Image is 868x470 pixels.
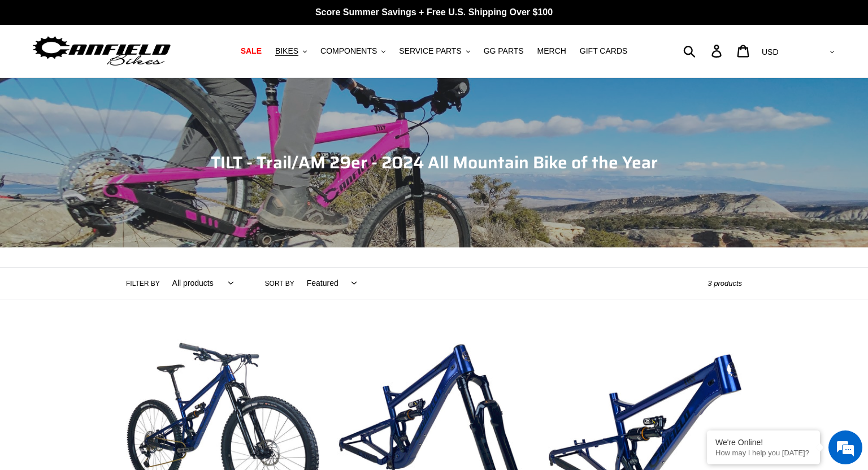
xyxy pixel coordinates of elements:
[537,46,566,56] span: MERCH
[580,46,628,56] span: GIFT CARDS
[126,278,160,289] label: Filter by
[265,278,294,289] label: Sort by
[689,38,718,63] input: Search
[708,279,742,288] span: 3 products
[484,46,524,56] span: GG PARTS
[320,46,377,56] span: COMPONENTS
[532,43,572,59] a: MERCH
[315,43,391,59] button: COMPONENTS
[211,149,658,176] span: TILT - Trail/AM 29er - 2024 All Mountain Bike of the Year
[574,43,633,59] a: GIFT CARDS
[241,46,262,56] span: SALE
[399,46,461,56] span: SERVICE PARTS
[31,33,172,69] img: Canfield Bikes
[393,43,475,59] button: SERVICE PARTS
[715,449,811,457] p: How may I help you today?
[478,43,530,59] a: GG PARTS
[235,43,267,59] a: SALE
[270,43,313,59] button: BIKES
[275,46,298,56] span: BIKES
[715,438,811,447] div: We're Online!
